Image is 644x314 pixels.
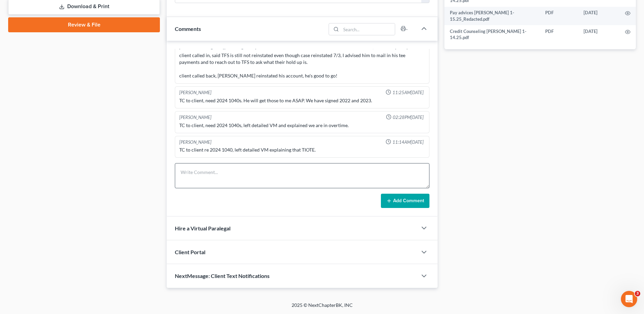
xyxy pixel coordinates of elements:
td: Credit Counseling [PERSON_NAME] 1-14.25.pdf [444,25,540,44]
div: [PERSON_NAME] [179,139,211,145]
td: PDF [540,7,578,25]
a: Review & File [8,17,160,32]
td: [DATE] [578,7,620,25]
td: PDF [540,25,578,44]
div: 2025 © NextChapterBK, INC [129,302,516,314]
div: TC to client, need 2024 1040s. He will get those to me ASAP. We have signed 2022 and 2023. [179,97,425,104]
span: 3 [635,291,640,296]
iframe: Intercom live chat [621,291,637,307]
span: NextMessage: Client Text Notifications [175,273,270,279]
td: Pay advices [PERSON_NAME] 1-15.25_Redacted.pdf [444,7,540,25]
button: Add Comment [381,194,429,208]
span: Hire a Virtual Paralegal [175,225,231,231]
input: Search... [341,23,395,35]
span: Comments [175,25,201,32]
td: [DATE] [578,25,620,44]
span: 11:25AM[DATE] [392,89,424,96]
div: [PERSON_NAME] [179,89,211,96]
div: client called in, said TFS is still not reinstated even though case reinstated 7/3, I advised him... [179,52,425,79]
span: 11:14AM[DATE] [392,139,424,145]
div: TC to client re 2024 1040, left detailed VM explaining that TIOTE. [179,146,425,153]
span: 02:28PM[DATE] [393,114,424,121]
div: [PERSON_NAME] [179,114,211,121]
span: Client Portal [175,249,205,255]
div: TC to client, need 2024 1040s, left detailed VM and explained we are in overtime. [179,122,425,129]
